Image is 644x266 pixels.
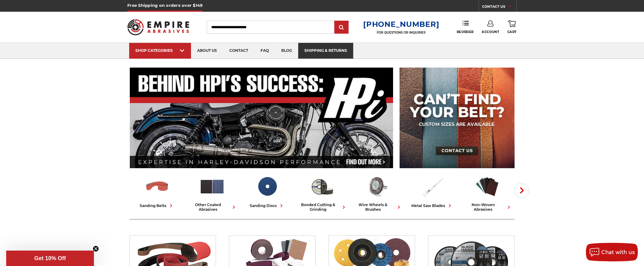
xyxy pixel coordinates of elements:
span: Chat with us [601,249,635,255]
div: sanding discs [250,202,285,209]
span: Reorder [457,30,474,34]
img: Wire Wheels & Brushes [364,174,390,199]
img: Other Coated Abrasives [199,174,225,199]
div: metal saw blades [411,202,453,209]
a: about us [191,43,223,59]
a: [PHONE_NUMBER] [363,20,439,29]
img: Banner for an interview featuring Horsepower Inc who makes Harley performance upgrades featured o... [130,68,393,168]
a: wire wheels & brushes [352,174,402,212]
a: Reorder [457,20,474,34]
span: Cart [507,30,517,34]
a: non-woven abrasives [462,174,512,212]
button: Close teaser [93,246,99,252]
img: Bonded Cutting & Grinding [309,174,335,199]
span: Get 10% Off [34,255,66,261]
button: Chat with us [586,243,638,261]
a: metal saw blades [407,174,457,209]
button: Next [514,183,529,198]
input: Submit [335,21,348,34]
div: other coated abrasives [187,202,237,212]
a: shipping & returns [298,43,353,59]
img: Empire Abrasives [127,15,189,39]
a: sanding belts [132,174,182,209]
img: Metal Saw Blades [419,174,445,199]
div: non-woven abrasives [462,202,512,212]
a: other coated abrasives [187,174,237,212]
div: sanding belts [140,202,174,209]
a: sanding discs [242,174,292,209]
p: FOR QUESTIONS OR INQUIRIES [363,31,439,35]
img: promo banner for custom belts. [400,68,515,168]
img: Sanding Belts [144,174,170,199]
a: contact [223,43,254,59]
div: Get 10% OffClose teaser [6,251,94,266]
div: bonded cutting & grinding [297,202,347,212]
a: faq [254,43,275,59]
img: Sanding Discs [254,174,280,199]
span: Account [482,30,499,34]
a: CONTACT US [482,3,516,12]
div: wire wheels & brushes [352,202,402,212]
a: blog [275,43,298,59]
img: Non-woven Abrasives [474,174,500,199]
a: Cart [507,20,517,34]
a: bonded cutting & grinding [297,174,347,212]
div: SHOP CATEGORIES [135,48,185,53]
